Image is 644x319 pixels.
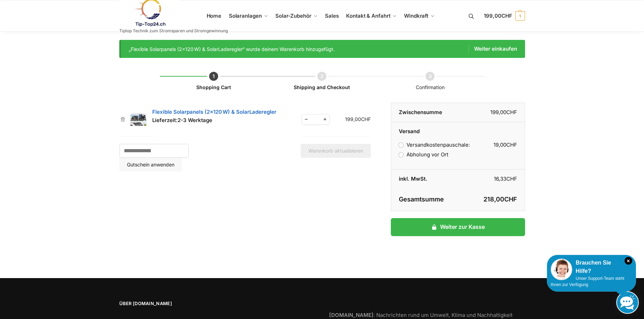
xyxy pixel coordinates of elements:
span: Reduce quantity [302,115,311,124]
span: CHF [501,12,512,19]
div: Brauchen Sie Hilfe? [551,259,632,275]
span: 2-3 Werktage [178,117,212,123]
a: Flexible Solarpanels (2×120 W) & SolarLaderegler aus dem Warenkorb entfernen [119,117,126,122]
a: Sales [322,0,342,32]
span: Solaranlagen [229,12,262,19]
input: Produktmenge [311,115,320,124]
span: 1 [515,11,525,21]
a: Weiter einkaufen [469,45,517,53]
a: Shipping and Checkout [294,84,350,90]
a: Windkraft [401,0,438,32]
a: [DOMAIN_NAME]: Nachrichten rund um Umwelt, Klima und Nachhaltigkeit [329,312,513,318]
span: CHF [504,196,517,203]
a: Solar-Zubehör [273,0,320,32]
i: Schließen [625,257,632,265]
label: Versandkostenpauschale: [399,141,470,148]
div: „Flexible Solarpanels (2×120 W) & SolarLaderegler“ wurde deinem Warenkorb hinzugefügt. [129,45,517,53]
span: CHF [506,175,517,182]
th: inkl. MwSt. [391,170,458,188]
span: Unser Support-Team steht Ihnen zur Verfügung [551,276,624,287]
bdi: 16,33 [494,175,517,182]
img: Warenkorb 1 [130,113,147,126]
label: Abholung vor Ort [399,151,448,158]
bdi: 19,00 [493,141,517,148]
button: Gutschein anwenden [119,158,182,172]
bdi: 199,00 [345,116,371,122]
span: CHF [361,116,371,122]
a: Weiter zur Kasse [391,218,525,236]
bdi: 199,00 [490,109,517,115]
span: Lieferzeit: [152,117,212,123]
span: Windkraft [404,12,428,19]
th: Versand [391,122,524,136]
a: Flexible Solarpanels (2×120 W) & SolarLaderegler [152,109,276,115]
span: CHF [506,141,517,148]
button: Warenkorb aktualisieren [301,144,371,158]
span: Kontakt & Anfahrt [346,12,390,19]
span: Confirmation [416,84,445,90]
a: Shopping Cart [196,84,231,90]
span: CHF [506,109,517,115]
th: Gesamtsumme [391,188,458,211]
a: 199,00CHF 1 [484,6,525,26]
span: Solar-Zubehör [275,12,311,19]
a: Solaranlagen [226,0,271,32]
img: Customer service [551,259,572,280]
span: Increase quantity [320,115,329,124]
p: Tiptop Technik zum Stromsparen und Stromgewinnung [119,29,228,33]
span: Über [DOMAIN_NAME] [119,300,315,307]
span: 199,00 [484,12,512,19]
span: Sales [325,12,339,19]
a: Kontakt & Anfahrt [343,0,400,32]
bdi: 218,00 [483,196,517,203]
th: Zwischensumme [391,103,458,122]
strong: [DOMAIN_NAME] [329,312,373,318]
